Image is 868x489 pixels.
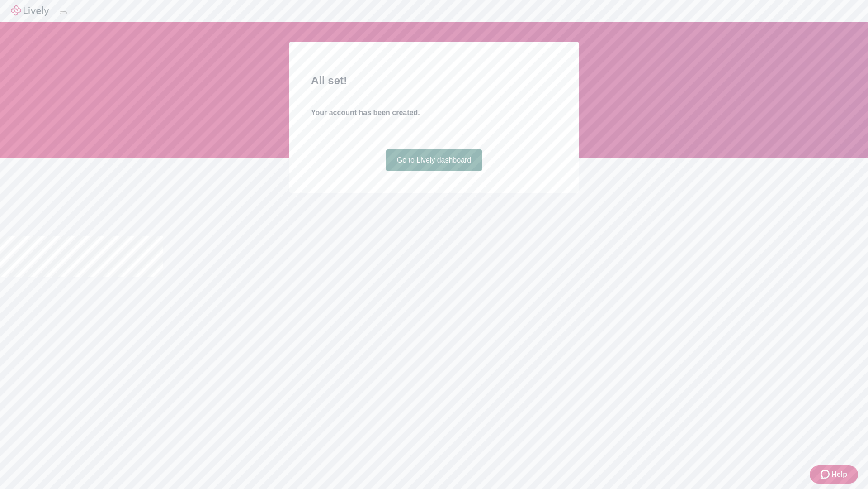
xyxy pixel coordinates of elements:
[60,11,67,14] button: Log out
[311,72,557,89] h2: All set!
[831,469,847,480] span: Help
[386,149,482,171] a: Go to Lively dashboard
[11,5,49,16] img: Lively
[810,465,858,484] button: Zendesk support iconHelp
[311,107,557,118] h4: Your account has been created.
[821,469,831,480] svg: Zendesk support icon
